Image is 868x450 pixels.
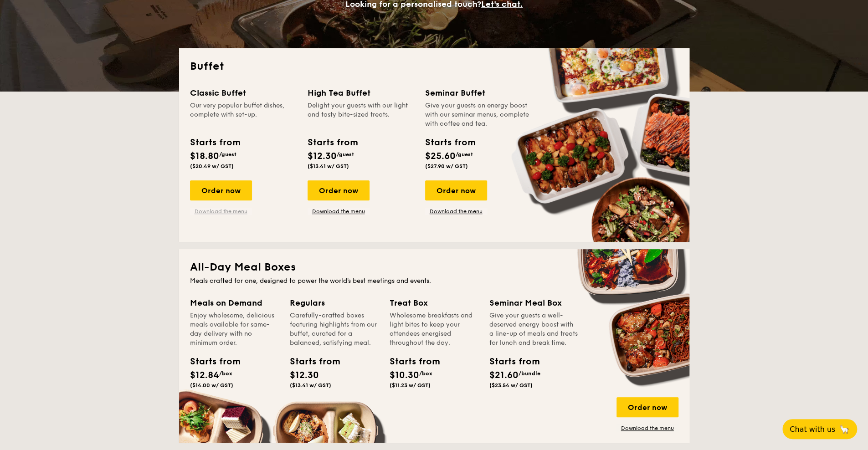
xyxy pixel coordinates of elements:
span: $21.60 [489,370,519,381]
span: ($23.54 w/ GST) [489,382,533,389]
div: Give your guests a well-deserved energy boost with a line-up of meals and treats for lunch and br... [489,311,578,348]
span: $25.60 [425,151,456,162]
span: ($20.49 w/ GST) [190,163,234,169]
span: Chat with us [790,425,835,434]
div: Regulars [290,297,379,309]
span: 🦙 [839,424,850,435]
div: Seminar Buffet [425,87,532,99]
div: Starts from [390,355,431,368]
span: $10.30 [390,370,419,381]
div: Our very popular buffet dishes, complete with set-up. [190,101,297,128]
a: Download the menu [190,208,252,215]
div: Order now [308,180,370,200]
span: ($27.90 w/ GST) [425,163,468,169]
div: Carefully-crafted boxes featuring highlights from our buffet, curated for a balanced, satisfying ... [290,311,379,348]
span: /bundle [519,370,540,377]
span: ($11.23 w/ GST) [390,382,431,389]
h2: Buffet [190,59,678,74]
div: Wholesome breakfasts and light bites to keep your attendees energised throughout the day. [390,311,478,348]
span: /guest [337,151,354,158]
span: /box [219,370,232,377]
span: /box [419,370,432,377]
span: ($13.41 w/ GST) [290,382,331,389]
span: $12.30 [308,151,337,162]
div: Meals crafted for one, designed to power the world's best meetings and events. [190,276,678,286]
div: Order now [616,397,678,417]
div: Order now [425,180,487,200]
div: Treat Box [390,297,478,309]
span: $18.80 [190,151,219,162]
a: Download the menu [425,208,487,215]
span: $12.84 [190,370,219,381]
div: Starts from [190,355,231,368]
button: Chat with us🦙 [782,419,857,439]
div: Starts from [290,355,331,368]
div: Starts from [190,136,240,149]
div: Classic Buffet [190,87,297,99]
a: Download the menu [616,424,678,432]
div: Starts from [425,136,475,149]
div: Starts from [308,136,357,149]
a: Download the menu [308,208,370,215]
div: Order now [190,180,252,200]
div: Seminar Meal Box [489,297,578,309]
span: ($13.41 w/ GST) [308,163,349,169]
div: Starts from [489,355,530,368]
div: Meals on Demand [190,297,279,309]
h2: All-Day Meal Boxes [190,260,678,275]
div: Delight your guests with our light and tasty bite-sized treats. [308,101,414,128]
span: /guest [219,151,236,158]
span: ($14.00 w/ GST) [190,382,233,389]
div: High Tea Buffet [308,87,414,99]
div: Give your guests an energy boost with our seminar menus, complete with coffee and tea. [425,101,532,128]
span: $12.30 [290,370,319,381]
span: /guest [456,151,473,158]
div: Enjoy wholesome, delicious meals available for same-day delivery with no minimum order. [190,311,279,348]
